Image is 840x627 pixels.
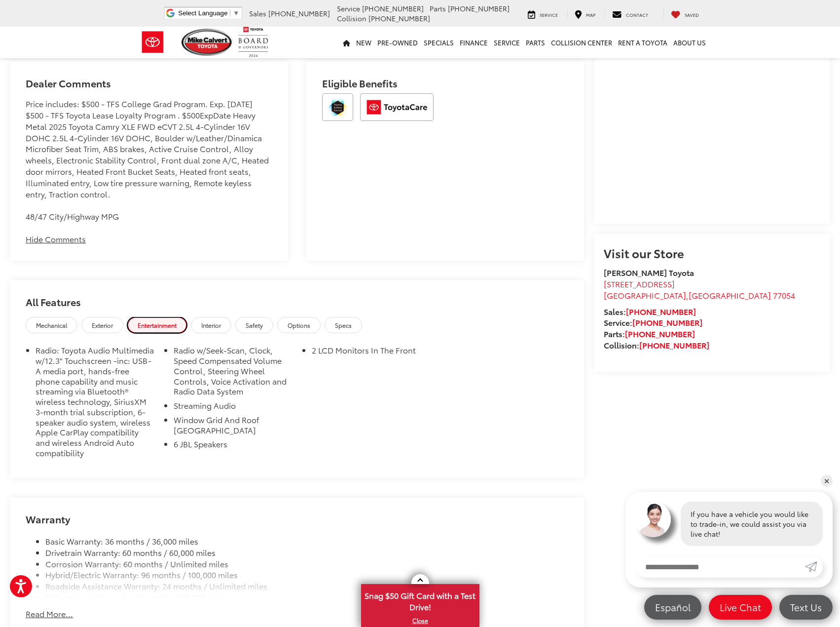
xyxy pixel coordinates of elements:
[421,27,457,58] a: Specials
[604,278,795,301] a: [STREET_ADDRESS] [GEOGRAPHIC_DATA],[GEOGRAPHIC_DATA] 77054
[635,556,805,578] input: Enter your message
[626,11,648,18] span: Contact
[178,9,227,17] span: Select Language
[353,27,374,58] a: New
[670,27,709,58] a: About Us
[26,234,86,245] button: Hide Comments
[174,439,292,453] li: 6 JBL Speakers
[368,13,430,23] span: [PHONE_NUMBER]
[36,345,154,462] li: Radio: Toyota Audio Multimedia w/12.3" Touchscreen -inc: USB-A media port, hands-free phone capab...
[520,9,565,19] a: Service
[715,601,766,613] span: Live Chat
[335,321,352,329] span: Specs
[374,27,421,58] a: Pre-Owned
[178,9,239,17] a: Select Language​
[773,289,795,301] span: 77054
[430,3,446,13] span: Parts
[201,321,221,329] span: Interior
[548,27,615,58] a: Collision Center
[268,8,330,18] span: [PHONE_NUMBER]
[491,27,523,58] a: Service
[45,558,568,570] li: Corrosion Warranty: 60 months / Unlimited miles
[650,601,695,613] span: Español
[337,13,366,23] span: Collision
[604,316,702,328] strong: Service:
[340,27,353,58] a: Home
[233,9,239,17] span: ▼
[448,3,510,13] span: [PHONE_NUMBER]
[10,280,584,317] h2: All Features
[45,547,568,558] li: Drivetrain Warranty: 60 months / 60,000 miles
[182,29,234,56] img: Mike Calvert Toyota
[644,595,701,620] a: Español
[681,502,823,546] div: If you have a vehicle you would like to trade-in, we could assist you via live chat!
[604,278,675,289] span: [STREET_ADDRESS]
[567,9,603,19] a: Map
[604,289,795,301] span: ,
[540,11,558,18] span: Service
[632,316,702,328] a: [PHONE_NUMBER]
[625,328,695,339] a: [PHONE_NUMBER]
[604,328,695,339] strong: Parts:
[322,78,568,93] h2: Eligible Benefits
[604,246,820,259] h2: Visit our Store
[26,608,73,620] button: Read More...
[635,502,671,537] img: Agent profile photo
[134,26,171,58] img: Toyota
[586,11,595,18] span: Map
[689,289,771,301] span: [GEOGRAPHIC_DATA]
[322,93,353,121] img: Toyota Safety Sense Mike Calvert Toyota Houston TX
[604,289,686,301] span: [GEOGRAPHIC_DATA]
[604,306,696,317] strong: Sales:
[26,98,272,222] div: Price includes: $500 - TFS College Grad Program. Exp. [DATE] $500 - TFS Toyota Lease Loyalty Prog...
[174,345,292,400] li: Radio w/Seek-Scan, Clock, Speed Compensated Volume Control, Steering Wheel Controls, Voice Activa...
[604,267,694,278] strong: [PERSON_NAME] Toyota
[685,11,699,18] span: Saved
[604,339,709,351] strong: Collision:
[45,536,568,547] li: Basic Warranty: 36 months / 36,000 miles
[230,9,230,17] span: ​
[36,321,67,329] span: Mechanical
[457,27,491,58] a: Finance
[605,9,656,19] a: Contact
[805,556,823,578] a: Submit
[523,27,548,58] a: Parts
[626,306,696,317] a: [PHONE_NUMBER]
[312,345,430,359] li: 2 LCD Monitors In The Front
[663,9,706,19] a: My Saved Vehicles
[362,585,478,615] span: Snag $50 Gift Card with a Test Drive!
[26,78,272,98] h2: Dealer Comments
[709,595,772,620] a: Live Chat
[615,27,670,58] a: Rent a Toyota
[174,400,292,415] li: Streaming Audio
[246,321,263,329] span: Safety
[785,601,827,613] span: Text Us
[337,3,360,13] span: Service
[779,595,833,620] a: Text Us
[26,513,568,524] h2: Warranty
[249,8,266,18] span: Sales
[362,3,424,13] span: [PHONE_NUMBER]
[360,93,434,121] img: ToyotaCare Mike Calvert Toyota Houston TX
[92,321,113,329] span: Exterior
[639,339,709,351] a: [PHONE_NUMBER]
[174,415,292,439] li: Window Grid And Roof [GEOGRAPHIC_DATA]
[288,321,310,329] span: Options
